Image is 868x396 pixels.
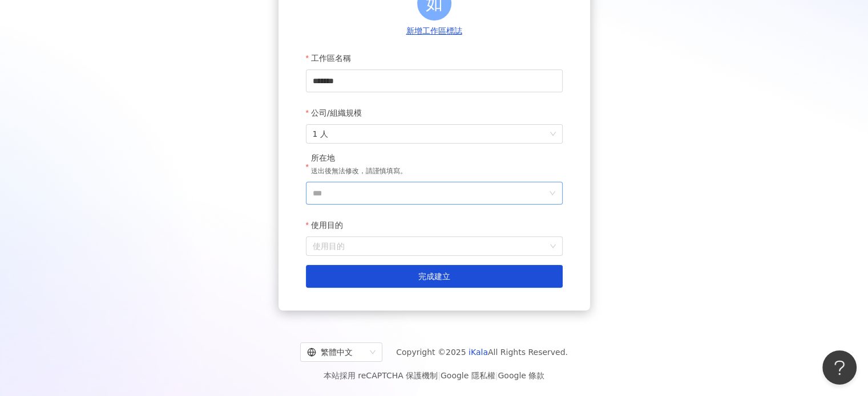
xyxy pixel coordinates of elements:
label: 公司/組織規模 [306,101,370,124]
label: 使用目的 [306,214,352,236]
span: | [438,371,441,380]
span: 本站採用 reCAPTCHA 保護機制 [324,369,544,382]
span: 完成建立 [418,272,450,281]
span: | [495,371,498,380]
iframe: Help Scout Beacon - Open [822,350,857,385]
label: 工作區名稱 [306,47,360,70]
button: 完成建立 [306,265,563,288]
a: Google 條款 [498,371,544,380]
p: 送出後無法修改，請謹慎填寫。 [311,166,407,177]
input: 工作區名稱 [306,70,563,92]
a: iKala [469,348,488,357]
a: Google 隱私權 [441,371,495,380]
span: down [549,190,556,197]
div: 繁體中文 [307,343,365,361]
span: 1 人 [313,125,556,143]
button: 新增工作區標誌 [403,25,466,38]
div: 所在地 [311,153,407,164]
span: Copyright © 2025 All Rights Reserved. [396,345,568,359]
